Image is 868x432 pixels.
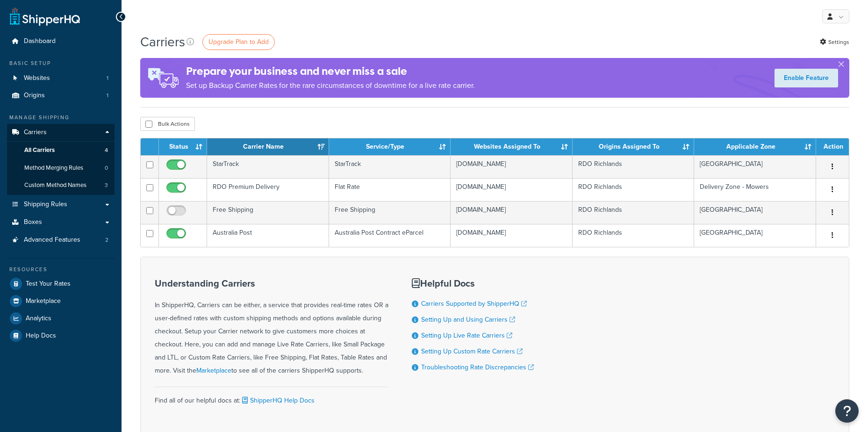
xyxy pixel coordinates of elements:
li: Custom Method Names [7,177,115,194]
span: 1 [107,92,108,100]
a: Help Docs [7,327,115,344]
span: Websites [24,74,50,82]
span: 0 [105,164,108,172]
a: Dashboard [7,33,115,50]
h3: Helpful Docs [412,278,534,288]
a: Carriers Supported by ShipperHQ [421,299,527,309]
span: 2 [105,236,108,244]
li: All Carriers [7,142,115,159]
span: Help Docs [26,332,56,340]
span: Shipping Rules [24,201,67,209]
h1: Carriers [140,33,185,51]
span: Origins [24,92,45,100]
a: Troubleshooting Rate Discrepancies [421,362,534,372]
li: Origins [7,87,115,104]
a: Marketplace [7,293,115,310]
li: Carriers [7,124,115,195]
li: Advanced Features [7,231,115,249]
a: Advanced Features 2 [7,231,115,249]
td: [DOMAIN_NAME] [451,155,573,178]
td: [DOMAIN_NAME] [451,178,573,201]
a: Custom Method Names 3 [7,177,115,194]
a: Carriers [7,124,115,141]
h3: Understanding Carriers [155,278,388,288]
th: Service/Type: activate to sort column ascending [329,138,451,155]
td: [DOMAIN_NAME] [451,201,573,224]
a: Analytics [7,310,115,327]
a: ShipperHQ Home [10,7,80,26]
li: Websites [7,70,115,87]
a: Websites 1 [7,70,115,87]
th: Carrier Name: activate to sort column ascending [207,138,329,155]
div: Resources [7,266,115,274]
a: Setting Up Live Rate Carriers [421,331,512,340]
div: Manage Shipping [7,114,115,122]
a: Upgrade Plan to Add [202,34,275,50]
a: Marketplace [196,366,231,375]
div: Basic Setup [7,59,115,67]
td: RDO Richlands [573,224,695,247]
td: RDO Premium Delivery [207,178,329,201]
td: [GEOGRAPHIC_DATA] [694,155,816,178]
a: Enable Feature [775,69,838,87]
span: Dashboard [24,37,56,45]
td: RDO Richlands [573,178,695,201]
td: Australia Post Contract eParcel [329,224,451,247]
a: Method Merging Rules 0 [7,159,115,177]
span: Carriers [24,129,47,137]
a: Shipping Rules [7,196,115,213]
th: Origins Assigned To: activate to sort column ascending [573,138,695,155]
a: Settings [820,36,849,49]
div: In ShipperHQ, Carriers can be either, a service that provides real-time rates OR a user-defined r... [155,278,388,377]
td: StarTrack [329,155,451,178]
a: Origins 1 [7,87,115,104]
span: 4 [105,146,108,154]
a: Boxes [7,214,115,231]
td: RDO Richlands [573,155,695,178]
span: Test Your Rates [26,280,71,288]
h4: Prepare your business and never miss a sale [186,64,475,79]
td: [GEOGRAPHIC_DATA] [694,201,816,224]
span: 3 [105,181,108,189]
a: Setting Up Custom Rate Carriers [421,346,523,356]
a: Setting Up and Using Carriers [421,315,515,324]
div: Find all of our helpful docs at: [155,387,388,407]
span: Custom Method Names [24,181,86,189]
td: RDO Richlands [573,201,695,224]
td: Free Shipping [207,201,329,224]
p: Set up Backup Carrier Rates for the rare circumstances of downtime for a live rate carrier. [186,79,475,92]
span: Boxes [24,218,42,226]
td: Flat Rate [329,178,451,201]
td: [GEOGRAPHIC_DATA] [694,224,816,247]
th: Status: activate to sort column ascending [159,138,207,155]
span: Marketplace [26,297,61,305]
span: All Carriers [24,146,55,154]
span: Advanced Features [24,236,80,244]
span: 1 [107,74,108,82]
button: Bulk Actions [140,117,195,131]
td: [DOMAIN_NAME] [451,224,573,247]
td: Free Shipping [329,201,451,224]
th: Applicable Zone: activate to sort column ascending [694,138,816,155]
a: Test Your Rates [7,275,115,292]
th: Action [816,138,849,155]
a: ShipperHQ Help Docs [240,396,315,405]
span: Upgrade Plan to Add [208,37,269,47]
td: StarTrack [207,155,329,178]
td: Delivery Zone - Mowers [694,178,816,201]
img: ad-rules-rateshop-fe6ec290ccb7230408bd80ed9643f0289d75e0ffd9eb532fc0e269fcd187b520.png [140,58,186,98]
td: Australia Post [207,224,329,247]
span: Analytics [26,315,51,323]
th: Websites Assigned To: activate to sort column ascending [451,138,573,155]
li: Method Merging Rules [7,159,115,177]
span: Method Merging Rules [24,164,83,172]
button: Open Resource Center [835,399,859,423]
a: All Carriers 4 [7,142,115,159]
